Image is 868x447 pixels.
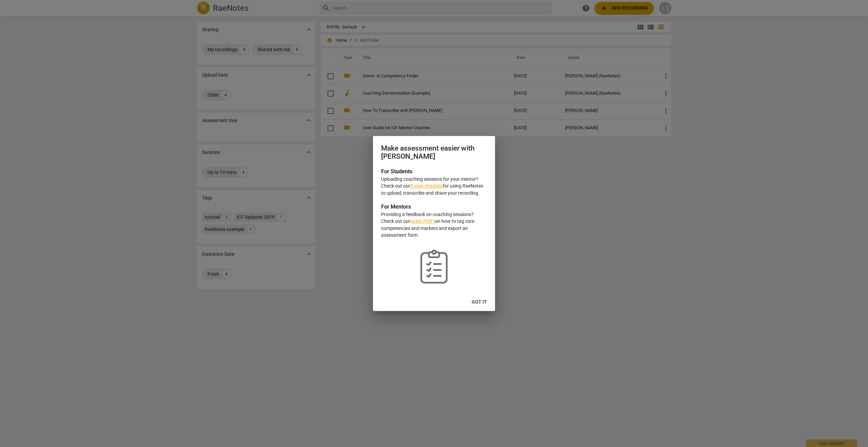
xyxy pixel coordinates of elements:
[381,168,412,175] b: For Students
[381,203,411,210] b: For Mentors
[381,144,487,161] h2: Make assessment easier with [PERSON_NAME]
[381,211,487,239] p: Providing a feedback on coaching sessions? Check out our on how to tag core competencies and mark...
[466,296,492,308] button: Got it
[410,218,435,224] a: guide (PDF)
[410,183,443,189] a: 5-step checklist
[472,299,487,306] span: Got it
[381,176,487,197] p: Uploading coaching sessions for your mentor? Check out our for using RaeNotes to upload, transcri...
